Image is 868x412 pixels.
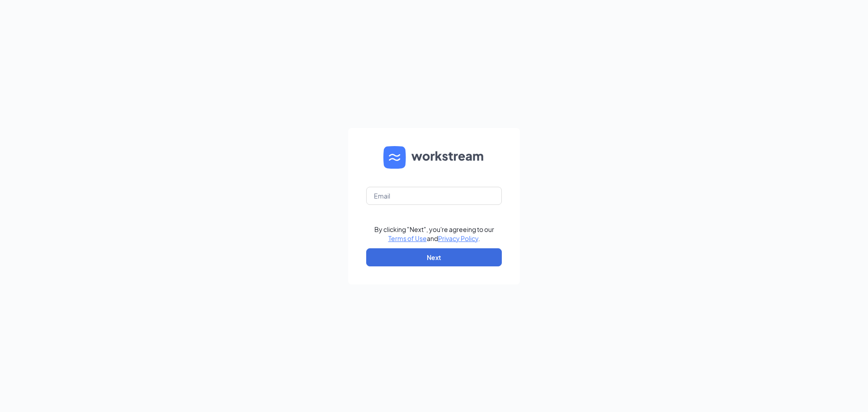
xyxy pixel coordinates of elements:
a: Privacy Policy [438,234,478,242]
input: Email [366,187,502,205]
a: Terms of Use [388,234,427,242]
button: Next [366,248,502,266]
div: By clicking "Next", you're agreeing to our and . [374,225,494,243]
img: WS logo and Workstream text [383,146,485,169]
